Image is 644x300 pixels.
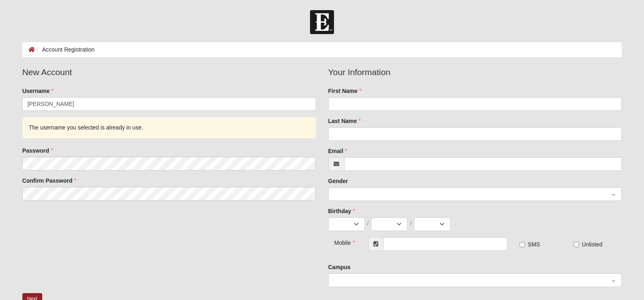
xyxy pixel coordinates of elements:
[328,207,356,215] label: Birthday
[574,242,579,247] input: Unlisted
[328,66,622,79] legend: Your Information
[328,147,347,155] label: Email
[528,241,540,248] span: SMS
[328,263,351,271] label: Campus
[328,177,348,185] label: Gender
[22,87,54,95] label: Username
[35,45,95,54] li: Account Registration
[367,219,369,227] span: /
[582,241,603,248] span: Unlisted
[520,242,525,247] input: SMS
[410,219,412,227] span: /
[310,10,334,34] img: Church of Eleven22 Logo
[328,87,362,95] label: First Name
[22,117,316,138] div: The username you selected is already in use.
[328,237,353,247] div: Mobile
[22,177,77,185] label: Confirm Password
[22,147,53,155] label: Password
[22,66,316,79] legend: New Account
[328,117,361,125] label: Last Name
